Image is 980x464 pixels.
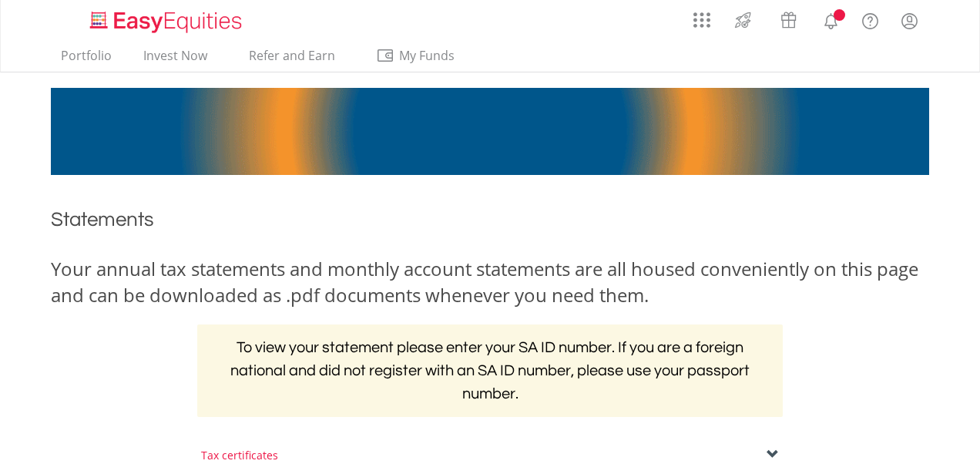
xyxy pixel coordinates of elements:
a: Notifications [811,4,851,35]
h2: To view your statement please enter your SA ID number. If you are a foreign national and did not ... [197,324,783,417]
img: grid-menu-icon.svg [693,12,710,29]
a: AppsGrid [683,4,720,29]
a: Refer and Earn [233,48,351,72]
a: Vouchers [766,4,811,32]
img: vouchers-v2.svg [776,8,801,32]
div: Tax certificates [201,448,779,463]
span: Statements [51,210,154,230]
a: FAQ's and Support [851,4,890,35]
div: Your annual tax statements and monthly account statements are all housed conveniently on this pag... [51,256,929,309]
img: EasyEquities_Logo.png [87,9,248,35]
a: My Profile [890,4,929,38]
a: Portfolio [55,48,118,72]
img: thrive-v2.svg [730,8,756,32]
span: My Funds [376,45,477,66]
a: Invest Now [137,48,213,72]
span: Refer and Earn [249,47,335,64]
a: Home page [84,4,248,35]
img: EasyMortage Promotion Banner [51,88,929,175]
